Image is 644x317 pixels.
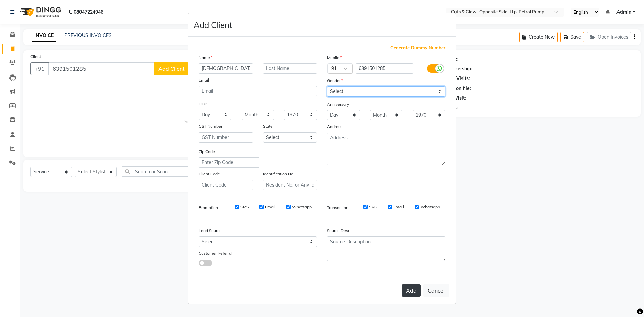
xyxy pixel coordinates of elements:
input: Last Name [263,63,317,74]
label: Source Desc [327,228,350,234]
label: SMS [369,204,377,210]
input: Enter Zip Code [199,157,259,168]
label: Mobile [327,55,342,61]
label: Email [393,204,404,210]
label: Transaction [327,205,348,211]
button: Cancel [423,284,449,297]
label: GST Number [199,123,222,129]
label: Email [265,204,275,210]
label: Anniversary [327,101,349,107]
label: State [263,123,273,129]
input: Resident No. or Any Id [263,180,317,190]
label: DOB [199,101,207,107]
label: Whatsapp [292,204,312,210]
label: Address [327,124,342,130]
input: Client Code [199,180,253,190]
label: SMS [240,204,249,210]
label: Email [199,77,209,83]
label: Identification No. [263,171,294,177]
span: Generate Dummy Number [390,45,445,51]
input: GST Number [199,132,253,143]
label: Lead Source [199,228,222,234]
input: Mobile [356,63,414,74]
input: First Name [199,63,253,74]
label: Promotion [199,205,218,211]
label: Whatsapp [421,204,440,210]
label: Name [199,55,212,61]
input: Email [199,86,317,96]
label: Gender [327,77,343,84]
label: Customer Referral [199,250,232,256]
label: Zip Code [199,149,215,155]
button: Add [402,284,421,297]
label: Client Code [199,171,220,177]
h4: Add Client [194,19,232,31]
